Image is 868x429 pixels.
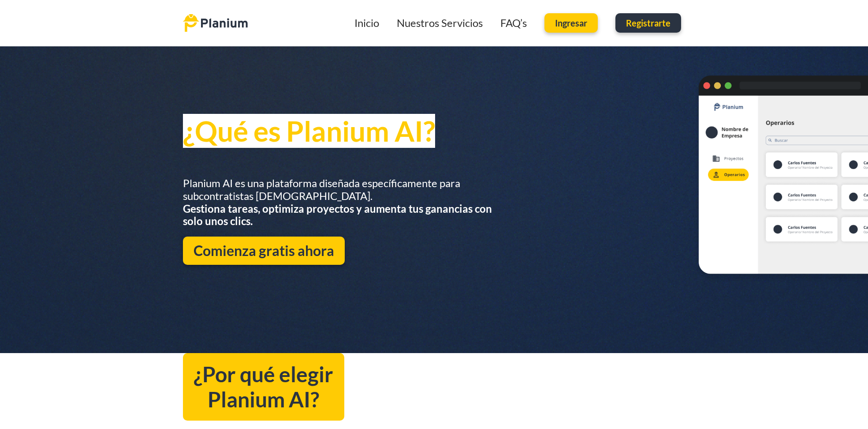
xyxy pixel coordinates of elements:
a: Inicio [354,16,379,29]
span: Comienza gratis ahora [194,242,334,260]
h2: ¿Por qué elegir Planium AI? [187,362,340,412]
strong: Gestiona tareas, optimiza proyectos y aumenta tus ganancias con solo unos clics. [183,202,492,228]
a: FAQ’s [500,16,527,29]
a: Ingresar [544,13,598,33]
span: ¿Qué es Planium AI? [183,114,435,148]
span: Registrarte [626,19,671,27]
h2: Planium AI es una plataforma diseñada específicamente para subcontratistas [DEMOGRAPHIC_DATA]. [183,177,512,228]
a: Registrarte [615,13,681,33]
a: Comienza gratis ahora [183,237,345,265]
span: Ingresar [555,19,587,27]
a: Nuestros Servicios [397,16,483,29]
